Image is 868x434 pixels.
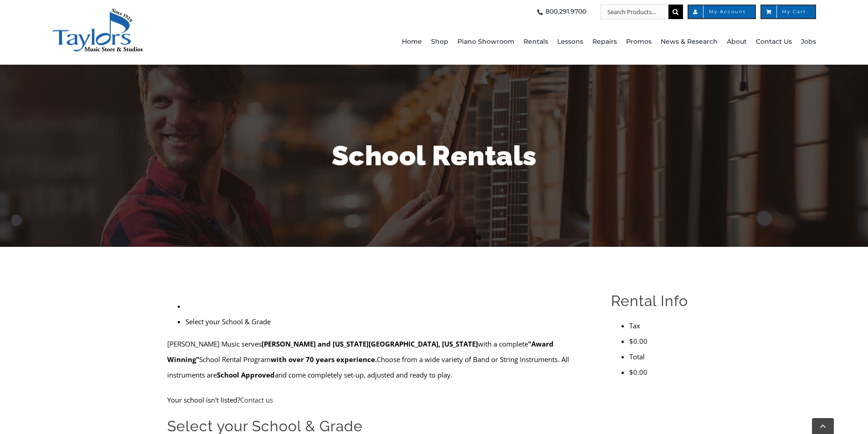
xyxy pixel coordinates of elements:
[557,19,583,65] a: Lessons
[431,35,448,49] span: Shop
[600,5,668,19] input: Search Products...
[611,291,701,311] h2: Rental Info
[629,364,701,380] li: $0.00
[801,35,816,49] span: Jobs
[524,35,548,49] span: Rentals
[251,5,816,19] nav: Top Right
[626,35,652,49] span: Promos
[661,35,718,49] span: News & Research
[431,19,448,65] a: Shop
[52,7,143,16] a: taylors-music-store-west-chester
[801,19,816,65] a: Jobs
[217,370,275,379] strong: School Approved
[167,336,590,383] p: [PERSON_NAME] Music serves with a complete School Rental Program Choose from a wide variety of Ba...
[629,349,701,364] li: Total
[402,35,422,49] span: Home
[457,19,514,65] a: Piano Showroom
[271,355,377,364] strong: with over 70 years experience.
[756,19,792,65] a: Contact Us
[668,5,683,19] input: Search
[545,5,586,19] span: 800.291.9700
[698,10,746,14] span: My Account
[770,10,806,14] span: My Cart
[661,19,718,65] a: News & Research
[240,395,273,404] a: Contact us
[168,137,701,175] h1: School Rentals
[167,392,590,408] p: Your school isn't listed?
[727,19,747,65] a: About
[592,19,617,65] a: Repairs
[185,314,590,329] li: Select your School & Grade
[629,333,701,349] li: $0.00
[629,318,701,333] li: Tax
[402,19,422,65] a: Home
[262,339,478,348] strong: [PERSON_NAME] and [US_STATE][GEOGRAPHIC_DATA], [US_STATE]
[756,35,792,49] span: Contact Us
[760,5,816,19] a: My Cart
[457,35,514,49] span: Piano Showroom
[557,35,583,49] span: Lessons
[626,19,652,65] a: Promos
[251,19,816,65] nav: Main Menu
[688,5,756,19] a: My Account
[534,5,586,19] a: 800.291.9700
[592,35,617,49] span: Repairs
[727,35,747,49] span: About
[524,19,548,65] a: Rentals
